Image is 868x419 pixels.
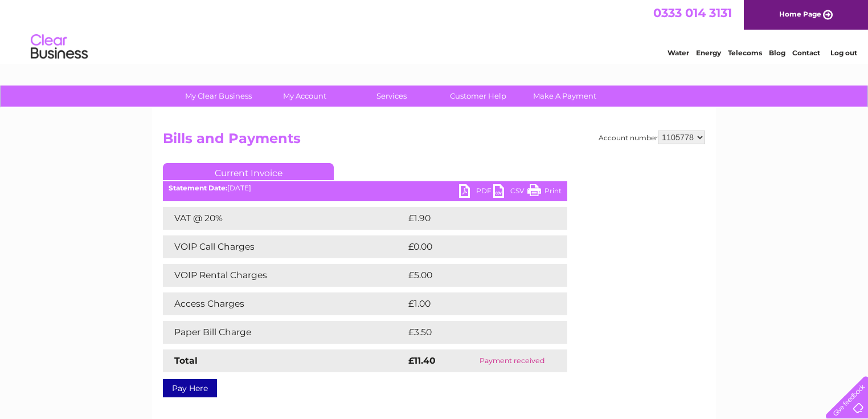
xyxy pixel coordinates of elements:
div: Account number [599,131,705,144]
td: £0.00 [406,235,541,258]
a: Make A Payment [518,86,612,107]
td: VAT @ 20% [163,207,406,230]
a: Contact [792,48,820,57]
a: PDF [459,184,493,201]
b: Statement Date: [169,184,227,192]
td: £1.90 [406,207,540,230]
td: VOIP Call Charges [163,235,406,258]
a: Current Invoice [163,163,334,180]
a: Pay Here [163,379,217,397]
img: logo.png [30,30,88,64]
a: Log out [830,48,857,57]
td: Access Charges [163,292,406,315]
td: VOIP Rental Charges [163,264,406,287]
a: Water [668,48,689,57]
a: Blog [769,48,785,57]
div: Clear Business is a trading name of Verastar Limited (registered in [GEOGRAPHIC_DATA] No. 3667643... [166,6,704,55]
a: Services [345,86,439,107]
a: Energy [696,48,721,57]
h2: Bills and Payments [163,131,705,152]
td: Paper Bill Charge [163,321,406,344]
a: My Account [258,86,352,107]
td: £3.50 [406,321,541,344]
strong: Total [174,355,198,366]
a: Print [527,184,562,201]
a: My Clear Business [171,86,265,107]
td: £1.00 [406,292,540,315]
strong: £11.40 [408,355,436,366]
a: CSV [493,184,527,201]
a: 0333 014 3131 [653,6,732,20]
td: £5.00 [406,264,541,287]
div: [DATE] [163,184,567,192]
a: Telecoms [728,48,762,57]
td: Payment received [457,349,568,372]
a: Customer Help [431,86,525,107]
